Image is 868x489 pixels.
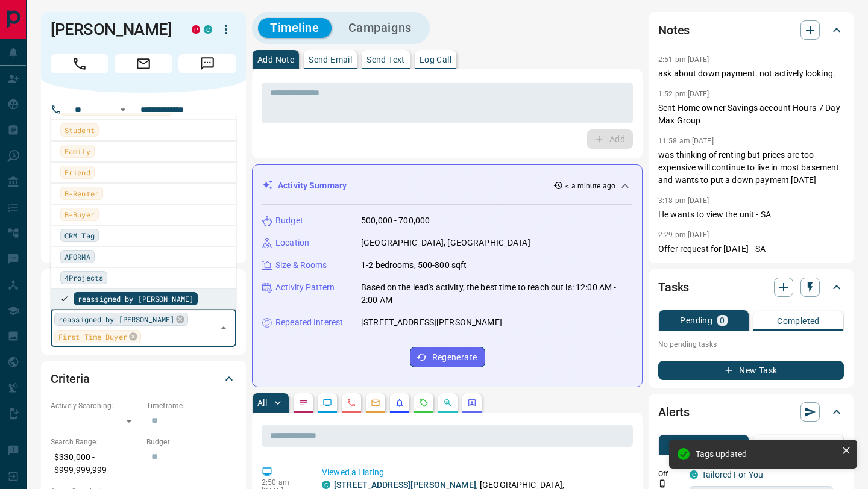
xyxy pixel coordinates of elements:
[262,478,304,487] p: 2:50 am
[275,316,343,329] p: Repeated Interest
[322,398,332,408] svg: Lead Browsing Activity
[658,102,844,127] p: Sent Home owner Savings account Hours-7 Day Max Group
[58,313,174,325] span: reassigned by [PERSON_NAME]
[51,20,174,39] h1: [PERSON_NAME]
[322,481,330,489] div: condos.ca
[64,209,95,221] span: B-Buyer
[64,230,95,242] span: CRM Tag
[361,316,502,329] p: [STREET_ADDRESS][PERSON_NAME]
[658,90,709,98] p: 1:52 pm [DATE]
[257,399,267,407] p: All
[347,398,356,408] svg: Calls
[658,55,709,64] p: 2:51 pm [DATE]
[204,25,212,34] div: condos.ca
[658,479,667,488] svg: Push Notification Only
[658,402,690,422] h2: Alerts
[215,320,232,337] button: Close
[658,361,844,380] button: New Task
[64,125,95,137] span: Student
[275,281,335,294] p: Activity Pattern
[51,437,140,447] p: Search Range:
[146,400,236,411] p: Timeframe:
[278,179,347,192] p: Activity Summary
[54,330,141,343] div: First Time Buyer
[262,175,632,197] div: Activity Summary< a minute ago
[309,55,352,64] p: Send Email
[115,54,172,73] span: Email
[275,237,309,249] p: Location
[658,335,844,354] p: No pending tasks
[658,231,709,239] p: 2:29 pm [DATE]
[275,214,303,227] p: Budget
[658,273,844,302] div: Tasks
[777,317,820,325] p: Completed
[64,272,103,284] span: 4Projects
[395,398,404,408] svg: Listing Alerts
[658,196,709,205] p: 3:18 pm [DATE]
[51,447,140,480] p: $330,000 - $999,999,999
[443,398,453,408] svg: Opportunities
[658,397,844,426] div: Alerts
[420,55,451,64] p: Log Call
[116,102,130,117] button: Open
[146,437,236,447] p: Budget:
[658,67,844,80] p: ask about down payment. not actively looking.
[467,398,477,408] svg: Agent Actions
[51,54,108,73] span: Call
[192,25,200,34] div: property.ca
[178,54,236,73] span: Message
[419,398,429,408] svg: Requests
[78,293,193,305] span: reassigned by [PERSON_NAME]
[64,188,99,200] span: B-Renter
[366,55,405,64] p: Send Text
[658,137,714,145] p: 11:58 am [DATE]
[720,316,725,325] p: 0
[361,237,530,249] p: [GEOGRAPHIC_DATA], [GEOGRAPHIC_DATA]
[658,208,844,221] p: He wants to view the unit - SA
[658,16,844,45] div: Notes
[658,243,844,255] p: Offer request for [DATE] - SA
[410,347,485,367] button: Regenerate
[275,259,327,272] p: Size & Rooms
[322,466,628,479] p: Viewed a Listing
[658,469,682,479] p: Off
[257,55,294,64] p: Add Note
[696,449,837,459] div: Tags updated
[361,259,467,272] p: 1-2 bedrooms, 500-800 sqft
[54,313,188,326] div: reassigned by [PERSON_NAME]
[371,398,380,408] svg: Emails
[336,18,424,38] button: Campaigns
[51,364,236,393] div: Criteria
[658,149,844,187] p: was thinking of renting but prices are too expensive will continue to live in most basement and w...
[64,251,90,263] span: AFORMA
[58,331,127,343] span: First Time Buyer
[658,278,689,297] h2: Tasks
[680,316,712,325] p: Pending
[565,181,615,192] p: < a minute ago
[51,400,140,411] p: Actively Searching:
[258,18,332,38] button: Timeline
[64,167,90,179] span: Friend
[64,146,90,158] span: Family
[361,281,632,307] p: Based on the lead's activity, the best time to reach out is: 12:00 AM - 2:00 AM
[298,398,308,408] svg: Notes
[361,214,430,227] p: 500,000 - 700,000
[658,20,690,40] h2: Notes
[51,369,90,388] h2: Criteria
